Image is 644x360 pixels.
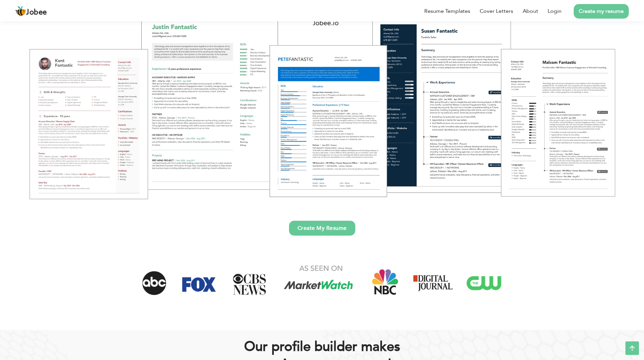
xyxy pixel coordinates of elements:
a: About [523,7,538,15]
span: Jobee [26,9,47,16]
a: Login [548,7,562,15]
a: Create my resume [574,4,629,19]
img: jobee.io [15,6,26,17]
a: Jobee [15,6,47,17]
a: Cover Letters [480,7,513,15]
a: Create My Resume [289,221,355,236]
a: Resume Templates [424,7,470,15]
